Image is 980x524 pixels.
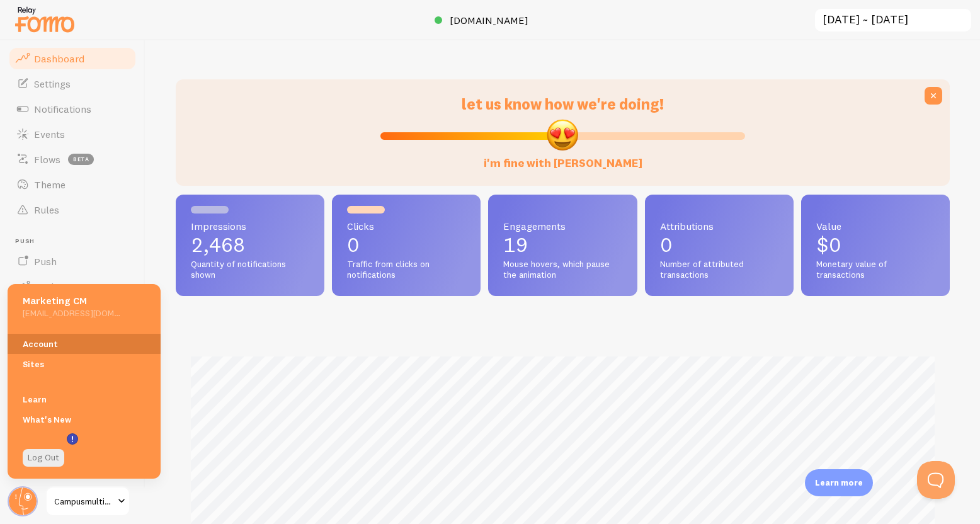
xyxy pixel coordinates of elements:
[816,259,935,281] span: Monetary value of transactions
[8,147,137,172] a: Flows beta
[8,274,137,299] a: Push Data
[34,203,59,216] span: Rules
[8,71,137,96] a: Settings
[503,235,622,255] p: 19
[917,461,955,499] iframe: Help Scout Beacon - Open
[34,280,81,293] span: Push Data
[816,232,841,257] span: $0
[347,235,465,255] p: 0
[191,235,309,255] p: 2,468
[15,237,137,246] span: Push
[660,259,778,281] span: Number of attributed transactions
[45,486,130,516] a: Campusmultimedia
[816,221,935,231] span: Value
[8,122,137,147] a: Events
[660,235,778,255] p: 0
[503,221,622,231] span: Engagements
[805,469,873,496] div: Learn more
[191,259,309,281] span: Quantity of notifications shown
[8,96,137,122] a: Notifications
[23,307,120,319] h5: [EMAIL_ADDRESS][DOMAIN_NAME]
[8,354,161,374] a: Sites
[34,153,60,166] span: Flows
[8,334,161,354] a: Account
[191,221,309,231] span: Impressions
[8,249,137,274] a: Push
[8,172,137,197] a: Theme
[503,259,622,281] span: Mouse hovers, which pause the animation
[484,144,642,171] label: i'm fine with [PERSON_NAME]
[67,433,78,445] svg: <p>Watch New Feature Tutorials!</p>
[347,221,465,231] span: Clicks
[13,3,76,35] img: fomo-relay-logo-orange.svg
[34,103,91,115] span: Notifications
[815,477,863,489] p: Learn more
[462,94,664,113] span: let us know how we're doing!
[54,494,114,509] span: Campusmultimedia
[68,154,94,165] span: beta
[8,46,137,71] a: Dashboard
[34,178,66,191] span: Theme
[8,409,161,430] a: What's New
[545,118,579,152] img: emoji.png
[34,52,84,65] span: Dashboard
[34,255,57,268] span: Push
[8,197,137,222] a: Rules
[34,77,71,90] span: Settings
[23,294,120,307] h5: Marketing CM
[347,259,465,281] span: Traffic from clicks on notifications
[660,221,778,231] span: Attributions
[34,128,65,140] span: Events
[23,449,64,467] a: Log Out
[8,389,161,409] a: Learn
